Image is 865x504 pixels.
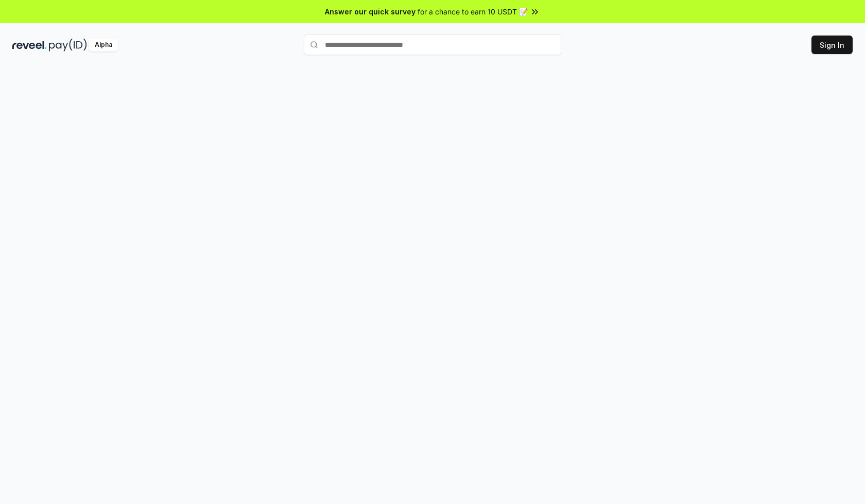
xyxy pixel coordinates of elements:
[325,6,416,17] span: Answer our quick survey
[12,39,47,51] img: reveel_dark
[89,39,118,51] div: Alpha
[418,6,528,17] span: for a chance to earn 10 USDT 📝
[811,36,853,54] button: Sign In
[49,39,87,51] img: pay_id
